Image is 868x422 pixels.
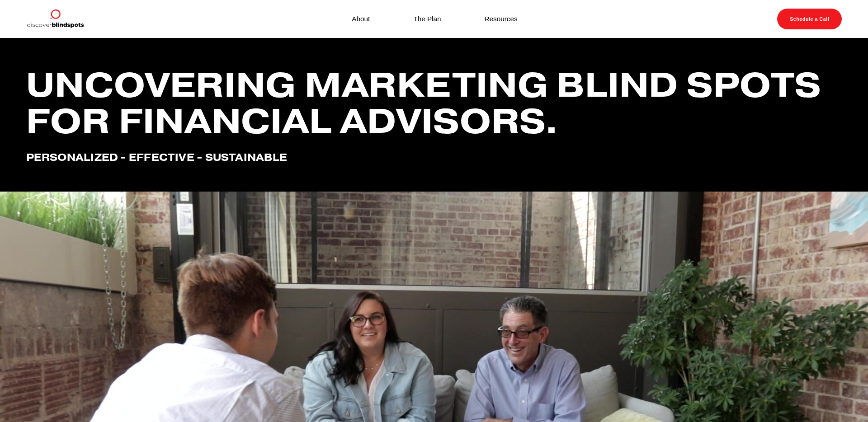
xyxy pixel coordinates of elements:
[777,9,842,29] a: Schedule a Call
[26,9,84,29] img: Discover Blind Spots
[26,67,842,140] h1: Uncovering marketing blind spots for financial advisors.
[413,13,441,25] a: The Plan
[26,151,842,163] h4: Personalized - effective - Sustainable
[485,13,518,25] a: Resources
[352,13,370,25] a: About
